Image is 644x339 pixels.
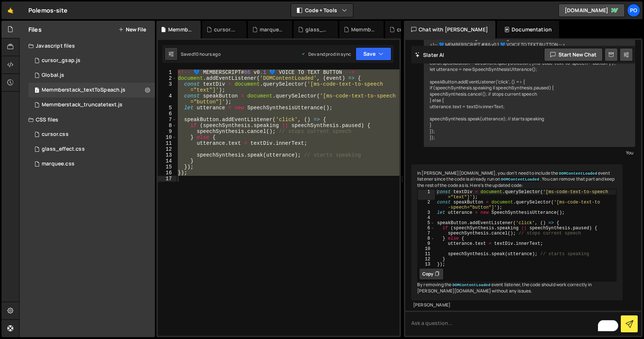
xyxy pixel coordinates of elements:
button: Start new chat [544,48,603,61]
div: 10 [158,134,177,140]
div: cursor_gsap.js [397,26,420,33]
h2: Slater AI [415,51,444,58]
div: Javascript files [20,38,155,53]
div: 10 [418,246,435,251]
code: DOMContentLoaded [451,282,491,288]
div: Dev and prod in sync [301,51,351,57]
div: 2 [158,75,177,81]
div: Documentation [497,21,559,38]
div: Memmberstack_truncatetext.js [351,26,375,33]
div: 4 [158,93,177,105]
div: cursor.css [214,26,238,33]
div: marquee.css [260,26,283,33]
div: 7 [158,117,177,123]
div: 15 [158,164,177,170]
div: You [426,149,633,157]
div: Memmberstack_textToSpeach.js [42,87,125,93]
textarea: To enrich screen reader interactions, please activate Accessibility in Grammarly extension settings [405,311,641,336]
button: Copy [419,268,444,280]
div: Chat with [PERSON_NAME] [404,21,495,38]
div: 16 [158,170,177,176]
div: 3 [158,81,177,93]
div: Global.js [42,72,64,79]
div: 7 [418,231,435,236]
code: DOMContentLoaded [558,171,598,176]
div: 17290/47927.js [28,68,155,83]
button: Code + Tools [291,4,353,17]
button: New File [118,27,146,32]
div: 17290/48285.js [28,83,155,97]
div: glass_effect.css [305,26,329,33]
h2: Files [28,25,42,34]
div: cursor.css [42,131,69,138]
div: Saved [181,51,221,57]
div: 5 [158,105,177,111]
div: 3 [418,210,435,215]
div: 17290/47987.css [28,157,155,171]
div: 17290/47986.css [28,142,155,157]
div: 14 [158,158,177,164]
button: Save [356,47,391,61]
div: 6 [158,111,177,117]
div: 17290/47981.js [28,53,155,68]
div: 11 [158,140,177,146]
div: 1 [158,69,177,75]
div: 1 [418,189,435,200]
div: This code isn't working. What is wrong with it? <!-- 💙 MEMBERSCRIPT #86 v0.1 💙 VOICE TO TEXT BUTT... [424,30,635,147]
div: Memmberstack_textToSpeach.js [168,26,192,33]
div: CSS files [20,112,155,127]
div: [PERSON_NAME] [413,302,621,308]
div: 5 [418,220,435,226]
div: 13 [158,152,177,158]
div: Polemos-site [28,6,67,15]
div: marquee.css [42,161,75,167]
div: 12 [418,257,435,262]
div: 6 [418,226,435,231]
div: In [PERSON_NAME][DOMAIN_NAME], you don't need to include the event listener since the code is alr... [411,164,623,300]
span: 1 [35,88,39,94]
div: 17290/48278.css [28,127,155,142]
div: 2 [418,200,435,210]
div: glass_effect.css [42,146,85,153]
div: 17 [158,176,177,182]
div: 4 [418,215,435,220]
a: 🤙 [1,1,20,19]
a: Po [627,4,640,17]
div: cursor_gsap.js [42,57,80,64]
div: 9 [418,241,435,246]
div: 11 [418,251,435,257]
div: 8 [158,123,177,129]
a: [DOMAIN_NAME] [558,4,625,17]
div: 12 [158,146,177,152]
div: 9 [158,129,177,134]
div: 17290/47983.js [28,97,155,112]
code: DOMContentLoaded [501,177,540,182]
div: 13 [418,262,435,267]
div: Memmberstack_truncatetext.js [42,102,122,108]
div: 10 hours ago [194,51,221,57]
div: 8 [418,236,435,241]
